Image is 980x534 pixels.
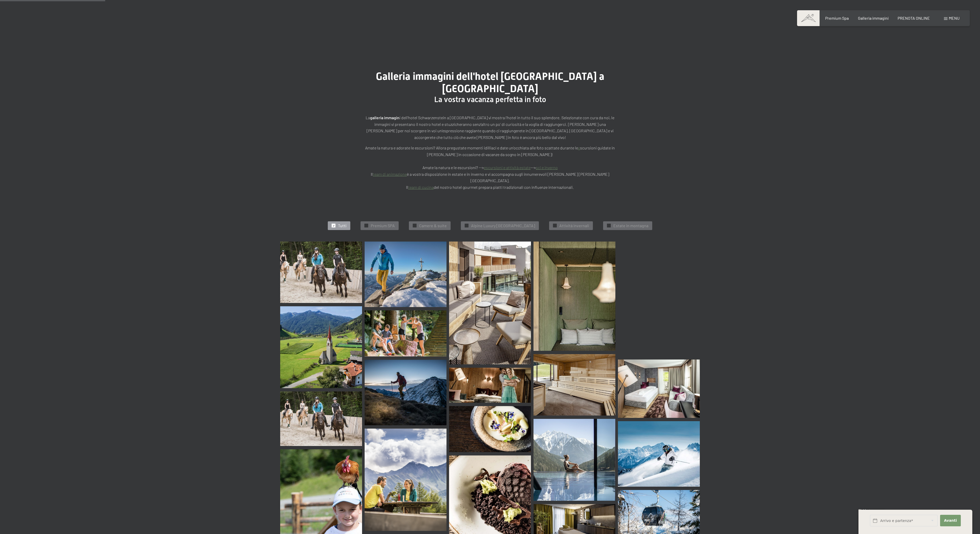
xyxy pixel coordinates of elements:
a: team di cucina [408,185,434,190]
p: La i dell’hotel Schwarzenstein a [GEOGRAPHIC_DATA] vi mostra l’hotel in tutto il suo splendore. S... [362,114,618,140]
span: Camere & suite [419,223,447,228]
a: escursioni e attività estate [484,165,531,170]
img: Immagini [449,368,531,403]
span: La vostra vacanza perfetta in foto [434,95,546,104]
span: ✓ [608,224,610,227]
img: Immagini [365,360,447,425]
span: Alpine Luxury [GEOGRAPHIC_DATA] [471,223,535,228]
a: Premium Spa [825,16,849,20]
img: Immagini [618,359,700,418]
span: ✓ [333,224,335,227]
span: ✓ [554,224,556,227]
img: Immagini [365,429,447,531]
img: Immagini [280,391,362,446]
p: Amate la natura e adorate le escursioni? Allora pregustate momenti idilliaci e date un’occhiata a... [362,145,618,190]
span: ✓ [466,224,468,227]
span: ✓ [365,224,367,227]
span: Tutti [338,223,346,228]
img: Immagini [280,306,362,388]
img: Immagini [280,242,362,303]
img: Immagini [449,406,531,452]
img: [Translate to Italienisch:] [533,354,615,416]
span: Menu [949,16,960,20]
span: Estate in montagna [613,223,648,228]
img: Immagini [533,419,615,501]
img: Immagini [365,242,447,307]
a: PRENOTA ONLINE [898,16,930,20]
span: Richiesta express [858,508,884,513]
span: Galleria immagini dell'hotel [GEOGRAPHIC_DATA] a [GEOGRAPHIC_DATA] [376,70,604,95]
span: Attivitá invernali [559,223,589,228]
img: [Translate to Italienisch:] [533,242,615,351]
a: sci e inverno [536,165,558,170]
strong: galleria immagin [370,115,399,120]
a: Galleria immagini [858,16,889,20]
img: Immagini [618,421,700,487]
a: e [578,145,580,150]
button: Avanti [940,515,961,526]
span: ✓ [414,224,416,227]
img: Immagini [618,242,700,356]
span: Avanti [944,518,957,523]
a: team di animazione [373,172,407,177]
img: [Translate to Italienisch:] [449,242,531,364]
span: Premium SPA [371,223,395,228]
img: Immagini [365,310,447,356]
